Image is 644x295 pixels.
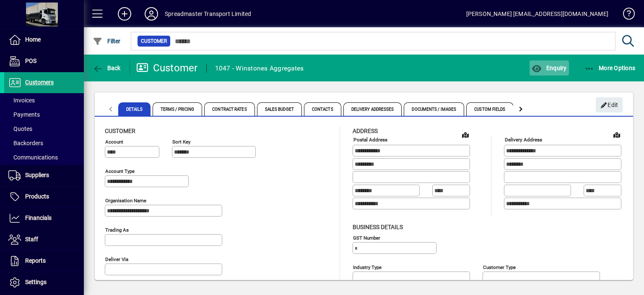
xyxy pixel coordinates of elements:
span: Quotes [8,125,32,132]
a: POS [4,51,84,72]
div: [PERSON_NAME] [EMAIL_ADDRESS][DOMAIN_NAME] [466,7,608,21]
a: Settings [4,272,84,293]
span: Customer [105,128,135,134]
a: Invoices [4,93,84,107]
a: Knowledge Base [617,2,634,29]
a: Reports [4,251,84,272]
span: Financials [25,214,52,221]
span: Back [93,65,121,71]
button: Enquiry [530,60,569,76]
span: Business details [353,224,403,230]
app-page-header-button: Back [84,60,130,76]
span: Staff [25,236,38,243]
span: Sales Budget [257,102,302,116]
span: Details [118,102,151,116]
mat-label: Customer type [483,264,516,270]
a: Communications [4,150,84,164]
span: Customers [25,79,54,86]
span: Terms / Pricing [153,102,203,116]
a: Backorders [4,136,84,150]
span: Invoices [8,97,35,104]
button: More Options [582,60,638,76]
a: Home [4,29,84,50]
span: Documents / Images [404,102,464,116]
span: POS [25,57,36,64]
button: Profile [138,6,165,21]
div: 1047 - Winstones Aggregates [215,62,304,75]
mat-label: Account [105,139,123,145]
a: View on map [610,128,623,141]
span: Address [353,128,378,134]
mat-label: Industry type [353,264,382,270]
span: Contacts [304,102,341,116]
span: Reports [25,257,46,264]
button: Back [91,60,123,76]
mat-label: Trading as [105,227,129,233]
a: Products [4,186,84,207]
span: Customer [141,37,167,45]
span: Settings [25,279,47,285]
button: Filter [91,34,123,49]
mat-label: GST Number [353,235,380,240]
button: Add [111,6,138,21]
a: Payments [4,107,84,122]
span: Suppliers [25,172,49,178]
span: Products [25,193,49,200]
mat-label: Organisation name [105,198,146,204]
div: Customer [136,61,198,75]
span: Home [25,36,41,43]
div: Spreadmaster Transport Limited [165,7,251,21]
span: Payments [8,111,40,118]
a: Financials [4,208,84,229]
span: Communications [8,154,58,161]
a: Quotes [4,122,84,136]
mat-label: Account Type [105,168,135,174]
span: Contract Rates [204,102,254,116]
span: Filter [93,38,121,44]
mat-label: Sort key [172,139,190,145]
a: View on map [459,128,472,141]
span: Enquiry [532,65,566,71]
span: Edit [600,98,618,112]
mat-label: Deliver via [105,256,128,262]
a: Staff [4,229,84,250]
span: Delivery Addresses [343,102,402,116]
button: Edit [596,97,623,112]
span: Backorders [8,140,43,146]
span: Custom Fields [466,102,513,116]
span: More Options [584,65,636,71]
a: Suppliers [4,165,84,186]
